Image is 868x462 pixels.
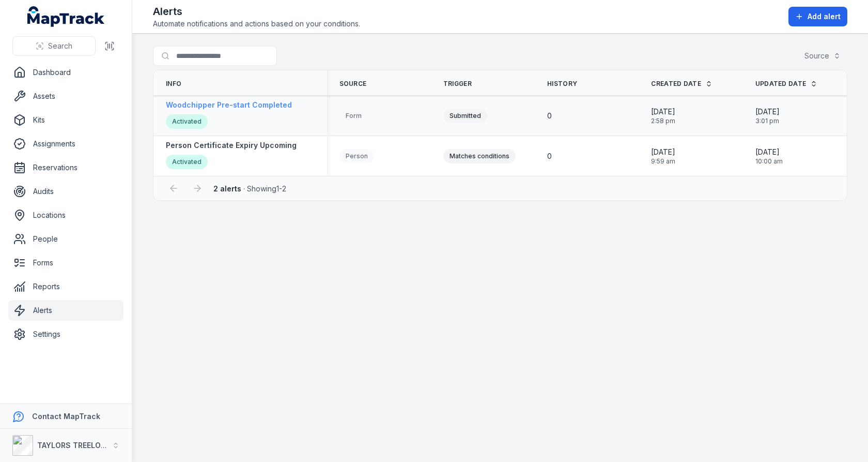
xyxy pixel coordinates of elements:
span: 9:59 am [651,157,675,166]
a: Assignments [8,133,123,154]
div: Matches conditions [443,149,516,163]
span: [DATE] [651,107,675,117]
button: Search [12,36,96,56]
a: People [8,229,123,249]
strong: Contact MapTrack [32,412,100,421]
span: 3:01 pm [755,117,780,125]
button: Add alert [788,7,847,26]
span: Source [339,80,367,88]
a: Alerts [8,300,123,321]
a: Locations [8,205,123,226]
a: Updated Date [755,80,818,88]
span: [DATE] [755,107,780,117]
a: Created Date [651,80,712,88]
strong: Person Certificate Expiry Upcoming [166,140,297,151]
span: [DATE] [651,147,675,157]
a: Forms [8,252,123,273]
span: 2:58 pm [651,117,675,125]
div: Submitted [443,109,487,123]
a: Person Certificate Expiry UpcomingActivated [166,140,297,172]
span: Automate notifications and actions based on your conditions. [153,19,360,29]
span: [DATE] [755,147,783,157]
span: Info [166,80,181,88]
a: Kits [8,110,123,130]
span: Trigger [443,80,472,88]
strong: Woodchipper Pre-start Completed [166,100,292,110]
time: 28/08/2025, 2:58:11 pm [651,107,675,125]
a: Woodchipper Pre-start CompletedActivated [166,100,292,131]
time: 24/07/2025, 10:00:30 am [755,147,783,166]
div: Activated [166,114,208,129]
a: Audits [8,181,123,202]
a: MapTrack [27,6,105,27]
h2: Alerts [153,4,360,19]
span: Created Date [651,80,701,88]
span: 10:00 am [755,157,783,166]
a: Dashboard [8,62,123,83]
span: Add alert [808,11,841,22]
strong: TAYLORS TREELOPPING [37,441,123,450]
a: Settings [8,324,123,345]
time: 28/08/2025, 3:01:09 pm [755,107,780,125]
a: Reports [8,276,123,297]
strong: 2 alerts [213,184,241,193]
span: History [547,80,577,88]
a: Assets [8,86,123,107]
div: Form [339,109,368,123]
span: 0 [547,151,552,161]
button: Source [798,46,847,66]
span: Search [48,41,72,51]
span: · Showing 1 - 2 [213,184,286,193]
a: Reservations [8,157,123,178]
span: 0 [547,111,552,121]
div: Activated [166,155,208,169]
span: Updated Date [755,80,807,88]
time: 24/07/2025, 9:59:15 am [651,147,675,166]
div: Person [339,149,374,163]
